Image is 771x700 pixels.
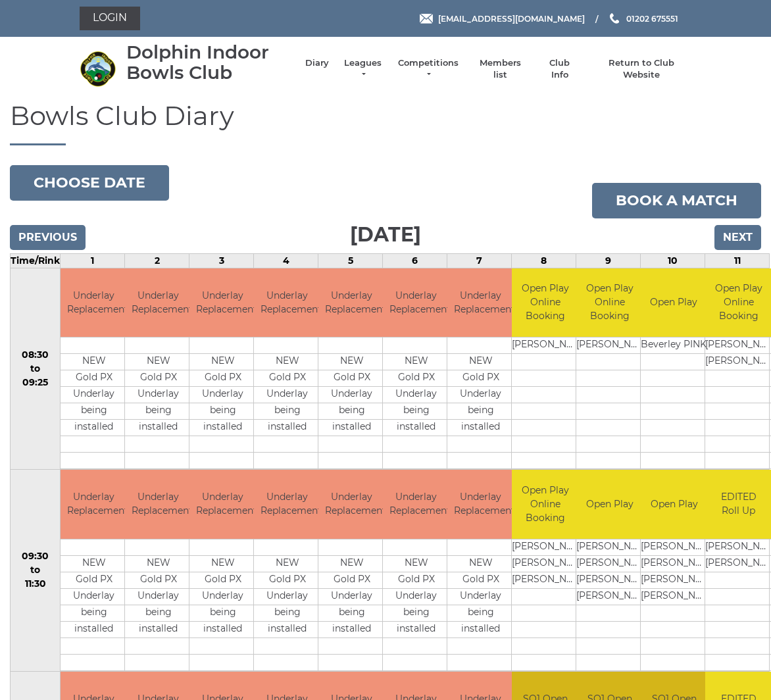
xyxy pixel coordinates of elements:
[383,354,449,370] td: NEW
[641,539,707,555] td: [PERSON_NAME]
[383,420,449,436] td: installed
[447,621,514,637] td: installed
[318,370,385,387] td: Gold PX
[397,57,460,81] a: Competitions
[641,588,707,605] td: [PERSON_NAME]
[576,539,643,555] td: [PERSON_NAME]
[11,253,61,268] td: Time/Rink
[11,268,61,470] td: 08:30 to 09:25
[254,605,320,621] td: being
[447,387,514,403] td: Underlay
[576,337,643,354] td: [PERSON_NAME]
[189,621,256,637] td: installed
[61,253,125,268] td: 1
[318,572,385,588] td: Gold PX
[61,268,127,337] td: Underlay Replacement
[125,387,191,403] td: Underlay
[126,42,292,83] div: Dolphin Indoor Bowls Club
[189,387,256,403] td: Underlay
[383,588,449,605] td: Underlay
[318,420,385,436] td: installed
[447,403,514,420] td: being
[189,370,256,387] td: Gold PX
[472,57,527,81] a: Members list
[576,470,643,539] td: Open Play
[61,555,127,572] td: NEW
[714,225,761,250] input: Next
[512,572,578,588] td: [PERSON_NAME]
[641,253,705,268] td: 10
[189,605,256,621] td: being
[447,605,514,621] td: being
[318,470,385,539] td: Underlay Replacement
[254,470,320,539] td: Underlay Replacement
[318,354,385,370] td: NEW
[576,572,643,588] td: [PERSON_NAME]
[512,337,578,354] td: [PERSON_NAME]
[447,572,514,588] td: Gold PX
[125,354,191,370] td: NEW
[189,588,256,605] td: Underlay
[512,253,576,268] td: 8
[189,403,256,420] td: being
[318,403,385,420] td: being
[512,539,578,555] td: [PERSON_NAME]
[254,588,320,605] td: Underlay
[447,420,514,436] td: installed
[61,403,127,420] td: being
[254,621,320,637] td: installed
[641,268,707,337] td: Open Play
[576,268,643,337] td: Open Play Online Booking
[626,13,678,23] span: 01202 675551
[125,253,189,268] td: 2
[383,253,447,268] td: 6
[189,420,256,436] td: installed
[254,420,320,436] td: installed
[541,57,579,81] a: Club Info
[318,621,385,637] td: installed
[383,572,449,588] td: Gold PX
[592,57,691,81] a: Return to Club Website
[189,572,256,588] td: Gold PX
[61,387,127,403] td: Underlay
[318,268,385,337] td: Underlay Replacement
[189,470,256,539] td: Underlay Replacement
[61,588,127,605] td: Underlay
[576,555,643,572] td: [PERSON_NAME]
[61,420,127,436] td: installed
[576,253,641,268] td: 9
[125,555,191,572] td: NEW
[254,387,320,403] td: Underlay
[447,470,514,539] td: Underlay Replacement
[125,470,191,539] td: Underlay Replacement
[641,555,707,572] td: [PERSON_NAME]
[383,387,449,403] td: Underlay
[125,403,191,420] td: being
[125,605,191,621] td: being
[125,588,191,605] td: Underlay
[383,621,449,637] td: installed
[383,555,449,572] td: NEW
[10,101,761,145] h1: Bowls Club Diary
[254,555,320,572] td: NEW
[705,253,770,268] td: 11
[254,354,320,370] td: NEW
[610,13,619,24] img: Phone us
[61,605,127,621] td: being
[125,420,191,436] td: installed
[641,337,707,354] td: Beverley PINK
[438,13,585,23] span: [EMAIL_ADDRESS][DOMAIN_NAME]
[318,387,385,403] td: Underlay
[61,470,127,539] td: Underlay Replacement
[80,7,140,30] a: Login
[318,605,385,621] td: being
[61,621,127,637] td: installed
[254,572,320,588] td: Gold PX
[447,268,514,337] td: Underlay Replacement
[447,555,514,572] td: NEW
[383,470,449,539] td: Underlay Replacement
[61,354,127,370] td: NEW
[10,225,86,250] input: Previous
[61,370,127,387] td: Gold PX
[61,572,127,588] td: Gold PX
